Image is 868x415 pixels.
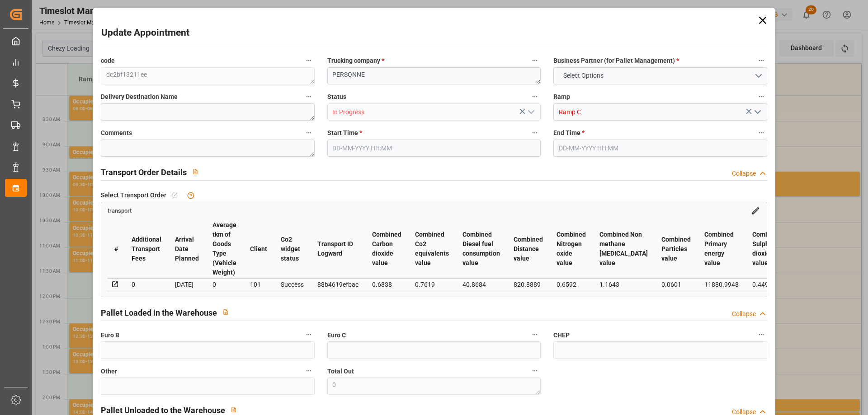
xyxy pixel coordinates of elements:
[365,220,408,278] th: Combined Carbon dioxide value
[125,220,168,278] th: Additional Transport Fees
[732,169,756,178] div: Collapse
[206,220,243,278] th: Average tkm of Goods Type (Vehicle Weight)
[750,105,764,119] button: open menu
[559,71,608,80] span: Select Options
[755,127,767,139] button: End Time *
[250,279,267,290] div: 101
[243,220,274,278] th: Client
[132,279,161,290] div: 0
[557,279,586,290] div: 0.6592
[327,378,541,395] textarea: 0
[327,103,541,121] input: Type to search/select
[101,26,189,40] h2: Update Appointment
[101,191,166,200] span: Select Transport Order
[327,128,362,138] span: Start Time
[462,279,500,290] div: 40.8684
[101,307,217,319] h2: Pallet Loaded in the Warehouse
[303,127,315,139] button: Comments
[745,220,788,278] th: Combined Sulphur dioxide value
[281,279,304,290] div: Success
[317,279,359,290] div: 88b4619efbac
[752,279,782,290] div: 0.4495
[101,367,117,376] span: Other
[755,91,767,103] button: Ramp
[514,279,543,290] div: 820.8889
[327,140,541,157] input: DD-MM-YYYY HH:MM
[553,140,767,157] input: DD-MM-YYYY HH:MM
[553,128,585,138] span: End Time
[599,279,648,290] div: 1.1643
[101,331,119,340] span: Euro B
[529,55,541,66] button: Trucking company *
[550,220,593,278] th: Combined Nitrogen oxide value
[327,56,384,65] span: Trucking company
[755,55,767,66] button: Business Partner (for Pallet Management) *
[327,367,354,376] span: Total Out
[101,128,132,138] span: Comments
[303,329,315,340] button: Euro B
[755,329,767,340] button: CHEP
[553,331,570,340] span: CHEP
[732,309,756,319] div: Collapse
[175,279,199,290] div: [DATE]
[108,206,132,214] a: transport
[507,220,550,278] th: Combined Distance value
[408,220,456,278] th: Combined Co2 equivalents value
[274,220,311,278] th: Co2 widget status
[303,365,315,377] button: Other
[529,329,541,340] button: Euro C
[108,207,132,214] span: transport
[529,127,541,139] button: Start Time *
[327,92,346,102] span: Status
[529,365,541,377] button: Total Out
[524,105,538,119] button: open menu
[456,220,507,278] th: Combined Diesel fuel consumption value
[187,163,204,180] button: View description
[212,279,236,290] div: 0
[303,55,315,66] button: code
[101,166,187,178] h2: Transport Order Details
[311,220,365,278] th: Transport ID Logward
[655,220,698,278] th: Combined Particles value
[553,92,570,102] span: Ramp
[101,92,178,102] span: Delivery Destination Name
[168,220,206,278] th: Arrival Date Planned
[704,279,739,290] div: 11880.9948
[327,331,346,340] span: Euro C
[101,56,115,65] span: code
[372,279,401,290] div: 0.6838
[553,103,767,121] input: Type to search/select
[553,56,679,65] span: Business Partner (for Pallet Management)
[303,91,315,103] button: Delivery Destination Name
[415,279,449,290] div: 0.7619
[108,220,125,278] th: #
[698,220,745,278] th: Combined Primary energy value
[553,67,767,84] button: open menu
[593,220,655,278] th: Combined Non methane [MEDICAL_DATA] value
[101,67,314,84] textarea: dc2bf13211ee
[529,91,541,103] button: Status
[661,279,691,290] div: 0.0601
[217,303,234,321] button: View description
[327,67,541,84] textarea: PERSONNE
